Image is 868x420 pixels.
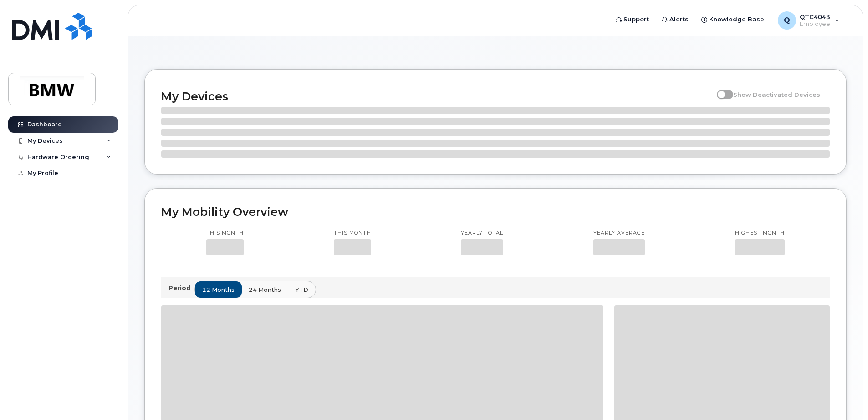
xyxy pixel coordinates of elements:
[161,205,830,219] h2: My Mobility Overview
[593,230,645,237] p: Yearly average
[334,230,371,237] p: This month
[161,90,712,103] h2: My Devices
[168,284,194,292] p: Period
[461,230,503,237] p: Yearly total
[295,285,308,294] span: YTD
[735,230,785,237] p: Highest month
[717,86,724,93] input: Show Deactivated Devices
[249,285,281,294] span: 24 months
[733,91,820,98] span: Show Deactivated Devices
[206,230,244,237] p: This month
